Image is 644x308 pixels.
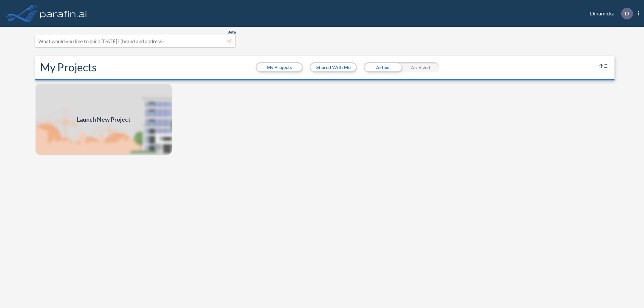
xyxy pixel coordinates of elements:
[311,63,356,71] button: Shared With Me
[227,29,236,35] span: Beta
[364,62,401,72] div: Active
[39,7,88,20] img: logo
[401,62,439,72] div: Archived
[580,8,639,19] div: Dinamicka
[625,10,629,16] p: D
[77,115,130,124] span: Launch New Project
[40,61,97,74] h2: My Projects
[35,83,172,156] img: add
[257,63,302,71] button: My Projects
[35,83,172,156] a: Launch New Project
[598,62,609,73] button: sort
